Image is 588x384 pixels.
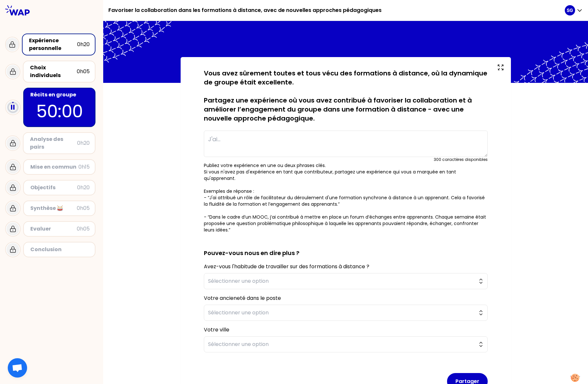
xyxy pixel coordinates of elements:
[77,139,90,147] div: 0h20
[204,162,488,233] p: Publiez votre expérience en une ou deux phrases clés. Si vous n'avez pas d'expérience en tant que...
[77,184,90,192] div: 0h20
[204,238,488,258] h2: Pouvez-vous nous en dire plus ?
[77,68,90,75] div: 0h05
[8,358,27,378] div: Ouvrir le chat
[434,157,488,162] div: 300 caractères disponibles
[204,336,488,352] button: Sélectionner une option
[30,163,78,171] div: Mise en commun
[30,225,77,233] div: Evaluer
[30,184,77,192] div: Objectifs
[204,69,488,123] p: Vous avez sûrement toutes et tous vécu des formations à distance, où la dynamique de groupe était...
[204,294,281,302] label: Votre ancieneté dans le poste
[204,273,488,289] button: Sélectionner une option
[208,309,474,317] span: Sélectionner une option
[30,135,77,151] div: Analyse des pairs
[78,163,90,171] div: 0h15
[204,326,229,333] label: Votre ville
[208,340,474,348] span: Sélectionner une option
[204,263,369,270] label: Avez-vous l'habitude de travailler sur des formations à distance ?
[30,91,90,99] div: Récits en groupe
[30,64,77,79] div: Choix individuels
[29,99,90,124] p: 50:00
[77,225,90,233] div: 0h05
[565,5,583,15] button: SG
[567,7,573,14] p: SG
[77,41,90,48] div: 0h20
[30,204,77,212] div: Synthèse 🥁
[29,37,77,52] div: Expérience personnelle
[30,246,90,253] div: Conclusion
[77,204,90,212] div: 0h05
[208,277,474,285] span: Sélectionner une option
[204,305,488,321] button: Sélectionner une option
